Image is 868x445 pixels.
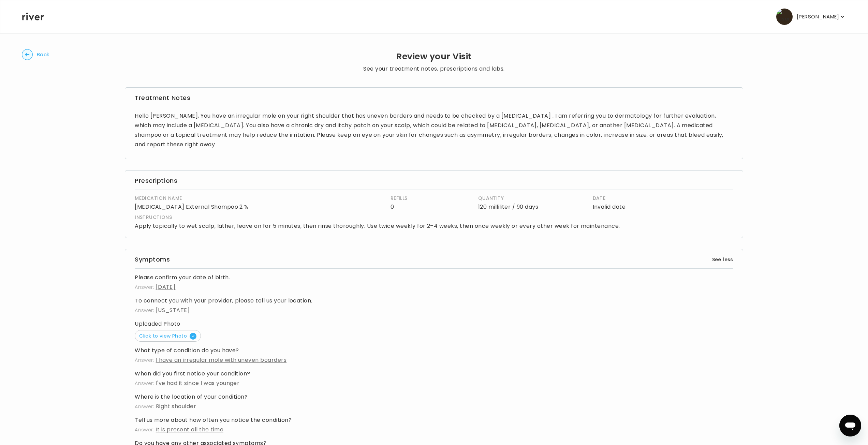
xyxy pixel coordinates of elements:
[391,194,471,202] h4: REFILLS
[135,296,733,306] h4: To connect you with your provider, please tell us your location.
[363,52,505,61] h2: Review your Visit
[135,380,154,387] span: Answer:
[135,221,673,231] p: Apply topically to wet scalp, lather, leave on for 5 minutes, then rinse thoroughly. Use twice we...
[593,194,674,202] h4: DATE
[135,330,201,342] button: Click to view Photo
[363,64,505,74] p: See your treatment notes, prescriptions and labs.
[156,426,223,433] span: It is present all the time
[156,402,196,410] span: Right shoulder
[37,50,49,59] span: Back
[776,9,793,25] img: user avatar
[712,255,733,264] button: See less
[135,111,733,149] p: Hello [PERSON_NAME], You have an irregular mole on your right shoulder that has uneven borders an...
[135,357,154,364] span: Answer:
[797,12,839,21] p: [PERSON_NAME]
[135,194,384,202] h4: MEDICATION NAME
[22,49,49,60] button: Back
[135,284,154,291] span: Answer:
[478,194,586,202] h4: QUANTITY
[135,213,673,221] h4: INSTRUCTIONS
[135,392,733,402] h4: Where is the location of your condition?
[156,356,287,364] span: I have an irregular mole with uneven boarders
[135,255,170,264] h3: Symptoms
[135,176,733,186] h3: Prescriptions
[776,9,846,25] button: user avatar[PERSON_NAME]
[135,202,384,212] p: [MEDICAL_DATA] External Shampoo 2 %
[135,307,154,314] span: Answer:
[135,369,733,379] h4: When did you first notice your condition?
[135,426,154,433] span: Answer:
[391,202,471,212] p: 0
[156,283,176,291] span: [DATE]
[135,93,733,103] h3: Treatment Notes
[156,306,190,314] span: [US_STATE]
[139,332,196,339] span: Click to view Photo
[593,202,674,212] p: Invalid date
[135,346,733,355] h4: What type of condition do you have?
[478,202,586,212] p: 120 milliliter / 90 days
[135,415,733,425] h4: Tell us more about how often you notice the condition?
[135,319,733,329] h4: Uploaded Photo
[156,379,240,387] span: I've had it since I was younger
[839,415,861,436] iframe: Button to launch messaging window
[135,403,154,410] span: Answer:
[135,273,733,282] h4: Please confirm your date of birth.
